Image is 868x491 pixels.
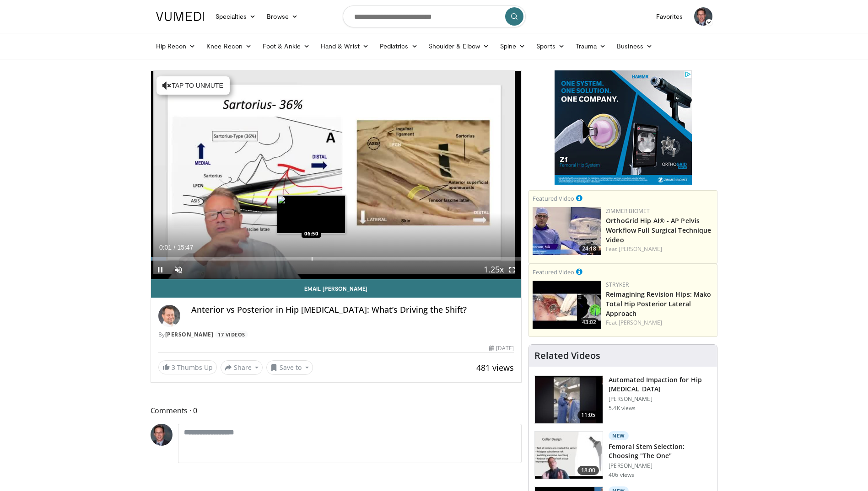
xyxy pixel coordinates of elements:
[156,12,205,21] img: VuMedi Logo
[533,194,574,203] small: Featured Video
[495,37,531,55] a: Spine
[210,7,262,26] a: Specialties
[261,7,303,26] a: Browse
[151,405,522,416] span: Comments 0
[694,7,712,26] img: Avatar
[151,261,169,279] button: Pause
[534,431,712,480] a: 18:00 New Femoral Stem Selection: Choosing "The One" [PERSON_NAME] 406 views
[609,375,712,394] h3: Automated Impaction for Hip [MEDICAL_DATA]
[423,37,495,55] a: Shoulder & Elbow
[343,5,526,27] input: Search topics, interventions
[609,442,712,460] h3: Femoral Stem Selection: Choosing "The One"
[555,70,692,185] iframe: Advertisement
[158,331,514,339] div: By
[577,411,599,420] span: 11:05
[151,71,522,279] video-js: Video Player
[201,37,257,55] a: Knee Recon
[172,363,175,372] span: 3
[533,281,601,329] a: 43:02
[315,37,374,55] a: Hand & Wrist
[606,319,713,327] div: Feat.
[609,395,712,403] p: [PERSON_NAME]
[609,431,629,440] p: New
[535,376,603,423] img: b92808f7-0bd1-4e91-936d-56efdd9aa340.150x105_q85_crop-smart_upscale.jpg
[534,375,712,424] a: 11:05 Automated Impaction for Hip [MEDICAL_DATA] [PERSON_NAME] 5.4K views
[277,195,345,234] img: image.jpeg
[533,207,601,255] a: 24:18
[533,268,574,276] small: Featured Video
[165,331,214,338] a: [PERSON_NAME]
[158,360,217,374] a: 3 Thumbs Up
[169,261,188,279] button: Unmute
[485,261,503,279] button: Playback Rate
[151,424,173,446] img: Avatar
[489,344,514,352] div: [DATE]
[503,261,521,279] button: Fullscreen
[177,244,193,251] span: 15:47
[374,37,423,55] a: Pediatrics
[606,281,629,288] a: Stryker
[221,360,263,375] button: Share
[151,37,201,55] a: Hip Recon
[151,279,522,298] a: Email [PERSON_NAME]
[533,281,601,329] img: 6632ea9e-2a24-47c5-a9a2-6608124666dc.150x105_q85_crop-smart_upscale.jpg
[156,76,230,95] button: Tap to unmute
[619,245,662,253] a: [PERSON_NAME]
[215,331,248,338] a: 17 Videos
[570,37,612,55] a: Trauma
[534,350,600,361] h4: Related Videos
[535,432,603,479] img: e38941b5-ade7-407d-ad44-e377589d1b4e.150x105_q85_crop-smart_upscale.jpg
[533,207,601,255] img: c80c1d29-5d08-4b57-b833-2b3295cd5297.150x105_q85_crop-smart_upscale.jpg
[159,244,172,251] span: 0:01
[151,257,522,261] div: Progress Bar
[611,37,658,55] a: Business
[577,466,599,475] span: 18:00
[651,7,689,26] a: Favorites
[609,405,636,412] p: 5.4K views
[609,471,634,479] p: 406 views
[476,362,514,373] span: 481 views
[606,245,713,253] div: Feat.
[619,319,662,326] a: [PERSON_NAME]
[257,37,315,55] a: Foot & Ankle
[266,360,313,375] button: Save to
[579,245,599,253] span: 24:18
[606,290,711,318] a: Reimagining Revision Hips: Mako Total Hip Posterior Lateral Approach
[531,37,570,55] a: Sports
[158,305,180,327] img: Avatar
[609,462,712,470] p: [PERSON_NAME]
[579,318,599,326] span: 43:02
[174,244,176,251] span: /
[606,207,650,215] a: Zimmer Biomet
[606,216,711,244] a: OrthoGrid Hip AI® - AP Pelvis Workflow Full Surgical Technique Video
[191,305,514,315] h4: Anterior vs Posterior in Hip [MEDICAL_DATA]: What’s Driving the Shift?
